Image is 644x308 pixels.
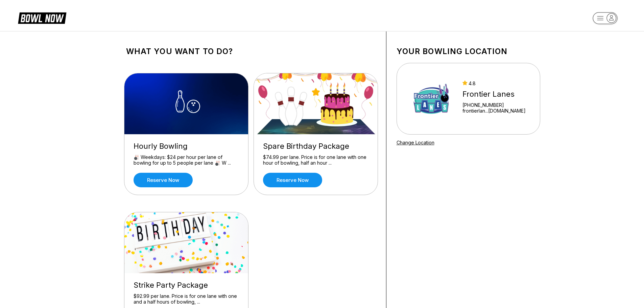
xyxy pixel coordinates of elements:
div: Frontier Lanes [462,90,526,99]
a: Change Location [397,140,434,145]
div: Spare Birthday Package [263,142,368,151]
div: 4.8 [462,80,526,86]
a: Reserve now [134,173,193,187]
h1: Your bowling location [397,47,540,56]
div: $74.99 per lane. Price is for one lane with one hour of bowling, half an hour ... [263,154,368,166]
h1: What you want to do? [126,47,376,56]
div: 🎳 Weekdays: $24 per hour per lane of bowling for up to 5 people per lane 🎳 W ... [134,154,239,166]
div: Hourly Bowling [134,142,239,151]
img: Strike Party Package [124,212,249,273]
img: Spare Birthday Package [254,73,378,134]
a: Reserve now [263,173,322,187]
div: Strike Party Package [134,281,239,290]
a: frontierlan...[DOMAIN_NAME] [462,108,526,114]
div: [PHONE_NUMBER] [462,102,526,108]
img: Frontier Lanes [406,73,456,124]
img: Hourly Bowling [124,73,249,134]
div: $92.99 per lane. Price is for one lane with one and a half hours of bowling, ... [134,293,239,305]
